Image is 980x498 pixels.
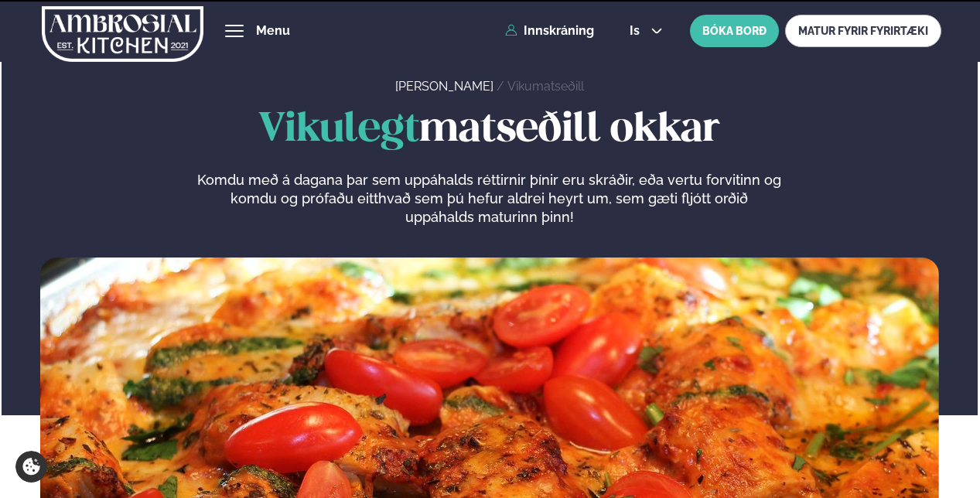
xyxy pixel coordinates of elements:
button: is [617,25,675,37]
a: Innskráning [505,24,594,38]
a: Vikumatseðill [507,79,584,94]
img: logo [42,2,203,66]
span: Vikulegt [258,111,419,149]
a: MATUR FYRIR FYRIRTÆKI [785,15,941,47]
h1: matseðill okkar [40,107,940,152]
a: [PERSON_NAME] [395,79,493,94]
a: Cookie settings [15,451,47,483]
span: / [497,79,507,94]
button: BÓKA BORÐ [690,15,779,47]
span: is [630,25,644,37]
button: hamburger [225,22,244,40]
p: Komdu með á dagana þar sem uppáhalds réttirnir þínir eru skráðir, eða vertu forvitinn og komdu og... [197,171,782,227]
